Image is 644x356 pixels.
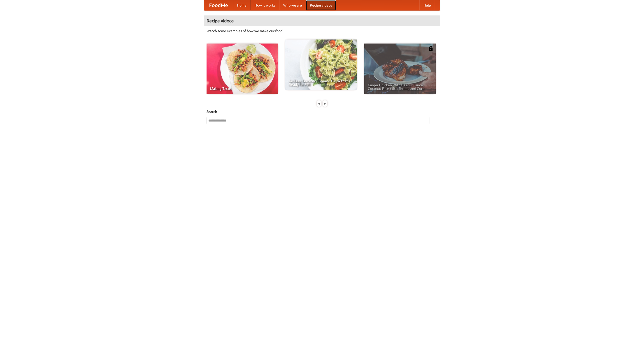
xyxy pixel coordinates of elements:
a: Who we are [279,0,306,10]
div: « [317,100,321,107]
a: FoodMe [204,0,233,10]
span: An Easy, Summery Tomato Pasta That's Ready for Fall [289,79,353,86]
a: An Easy, Summery Tomato Pasta That's Ready for Fall [285,39,357,90]
h4: Recipe videos [204,16,440,26]
div: » [323,100,327,107]
a: Home [233,0,251,10]
a: Recipe videos [306,0,336,10]
p: Watch some examples of how we make our food! [207,28,437,33]
span: Making Tacos [210,87,274,90]
img: 483408.png [428,46,433,51]
a: Making Tacos [207,44,278,94]
h5: Search [207,109,437,114]
a: Help [419,0,435,10]
a: How it works [251,0,279,10]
